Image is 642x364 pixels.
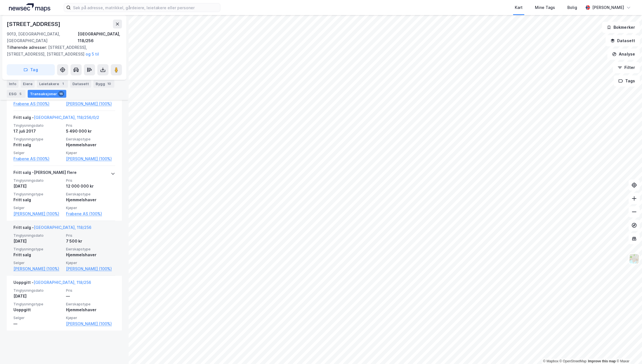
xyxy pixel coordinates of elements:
div: Bygg [93,80,114,88]
div: Kontrollprogram for chat [614,337,642,364]
span: Kjøper [66,150,115,155]
span: Selger [13,150,63,155]
span: Selger [13,260,63,265]
span: Kjøper [66,205,115,210]
div: 9013, [GEOGRAPHIC_DATA], [GEOGRAPHIC_DATA] [7,31,78,44]
div: [STREET_ADDRESS] [7,20,62,28]
a: OpenStreetMap [560,359,587,363]
span: Kjøper [66,260,115,265]
div: [PERSON_NAME] [592,4,624,11]
div: Fritt salg - [13,224,91,233]
button: Analyse [607,49,640,60]
div: — [66,293,115,300]
div: [DATE] [13,238,63,245]
div: Datasett [70,80,91,88]
a: [GEOGRAPHIC_DATA], 118/256/0/2 [34,115,99,120]
span: Tilhørende adresser: [7,45,48,50]
span: Pris [66,123,115,128]
div: 1 [60,81,66,87]
span: Tinglysningstype [13,302,63,306]
img: Z [629,253,639,264]
div: 10 [106,81,112,87]
div: Kart [515,4,523,11]
span: Tinglysningstype [13,137,63,142]
div: Hjemmelshaver [66,252,115,258]
div: ESG [7,90,25,98]
span: Eierskapstype [66,137,115,142]
span: Pris [66,288,115,293]
img: logo.a4113a55bc3d86da70a041830d287a7e.svg [9,3,50,12]
a: [PERSON_NAME] (100%) [66,155,115,162]
a: Improve this map [588,359,616,363]
a: [PERSON_NAME] (100%) [13,265,63,272]
div: Fritt salg - [PERSON_NAME] flere [13,169,77,178]
span: Eierskapstype [66,247,115,252]
span: Kjøper [66,315,115,320]
a: Frabene AS (100%) [13,155,63,162]
a: Mapbox [543,359,558,363]
a: [PERSON_NAME] (100%) [66,320,115,327]
a: [GEOGRAPHIC_DATA], 118/256 [34,280,91,285]
span: Eierskapstype [66,192,115,197]
div: Hjemmelshaver [66,142,115,148]
button: Bokmerker [602,22,640,33]
span: Selger [13,205,63,210]
div: 17. juli 2017 [13,128,63,135]
div: Fritt salg [13,252,63,258]
div: — [13,320,63,327]
span: Tinglysningsdato [13,178,63,183]
button: Tag [7,64,55,75]
span: Selger [13,315,63,320]
div: 16 [58,91,64,97]
span: Eierskapstype [66,302,115,306]
div: Hjemmelshaver [66,306,115,313]
div: Fritt salg - [13,114,99,123]
a: [PERSON_NAME] (100%) [13,210,63,217]
a: [GEOGRAPHIC_DATA], 118/256 [34,225,91,230]
button: Filter [613,62,640,73]
button: Datasett [606,35,640,46]
div: [DATE] [13,293,63,300]
div: 12 000 000 kr [66,183,115,190]
div: 7 500 kr [66,238,115,245]
div: Fritt salg [13,142,63,148]
div: [DATE] [13,183,63,190]
a: [PERSON_NAME] (100%) [66,100,115,107]
div: Bolig [567,4,577,11]
div: [GEOGRAPHIC_DATA], 118/256 [78,31,122,44]
div: Uoppgitt [13,306,63,313]
span: Tinglysningstype [13,247,63,252]
span: Tinglysningstype [13,192,63,197]
a: Frabene AS (100%) [13,100,63,107]
a: Frabene AS (100%) [66,210,115,217]
div: Fritt salg [13,197,63,203]
div: 5 490 000 kr [66,128,115,135]
div: Transaksjoner [28,90,66,98]
div: 5 [18,91,23,97]
div: Uoppgitt - [13,279,91,288]
span: Pris [66,178,115,183]
span: Tinglysningsdato [13,288,63,293]
span: Tinglysningsdato [13,233,63,238]
span: Pris [66,233,115,238]
div: Mine Tags [535,4,555,11]
div: Info [7,80,18,88]
div: [STREET_ADDRESS], [STREET_ADDRESS], [STREET_ADDRESS] [7,44,117,58]
div: Hjemmelshaver [66,197,115,203]
div: Leietakere [37,80,68,88]
div: Eiere [21,80,35,88]
a: [PERSON_NAME] (100%) [66,265,115,272]
input: Søk på adresse, matrikkel, gårdeiere, leietakere eller personer [71,3,220,12]
iframe: Chat Widget [614,337,642,364]
span: Tinglysningsdato [13,123,63,128]
button: Tags [614,75,640,87]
